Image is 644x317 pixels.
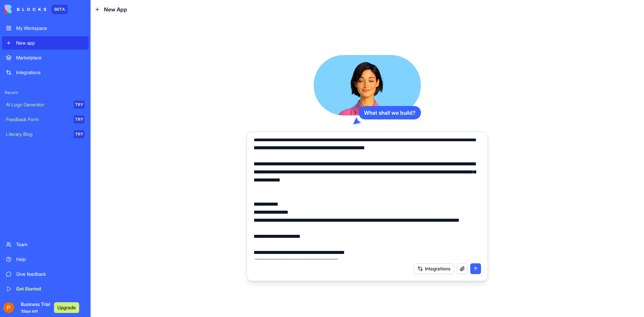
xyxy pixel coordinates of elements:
a: Team [2,238,89,251]
div: BETA [52,5,68,14]
div: New app [16,40,85,46]
a: AI Logo GeneratorTRY [2,98,89,111]
span: Business Trial [21,301,50,314]
div: TRY [74,130,85,138]
div: Help [16,256,85,263]
a: Give feedback [2,267,89,281]
span: Recent [2,90,89,95]
a: BETA [5,5,68,14]
div: What shall we build? [359,106,421,119]
div: Integrations [16,69,85,76]
button: Upgrade [54,302,79,313]
a: Integrations [2,66,89,79]
img: ACg8ocJCqG00bhXiFUkUCuzOeEfwvo9LZVZRLS0LOa2Pe0K_tjtWTg=s96-c [3,302,14,313]
div: Get Started [16,285,85,292]
a: Help [2,253,89,266]
a: Literary BlogTRY [2,127,89,141]
div: AI Logo Generator [6,101,69,108]
div: Give feedback [16,271,85,277]
div: My Workspace [16,25,85,32]
div: Marketplace [16,54,85,61]
button: Integrations [414,263,454,274]
a: Feedback FormTRY [2,113,89,126]
div: Literary Blog [6,131,69,138]
div: TRY [74,101,85,109]
img: logo [5,5,46,14]
a: Get Started [2,282,89,296]
span: 7 days left [21,309,38,314]
a: New app [2,36,89,50]
span: New App [104,5,127,13]
a: My Workspace [2,21,89,35]
div: Team [16,241,85,248]
div: TRY [74,115,85,123]
a: Marketplace [2,51,89,64]
div: Feedback Form [6,116,69,123]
